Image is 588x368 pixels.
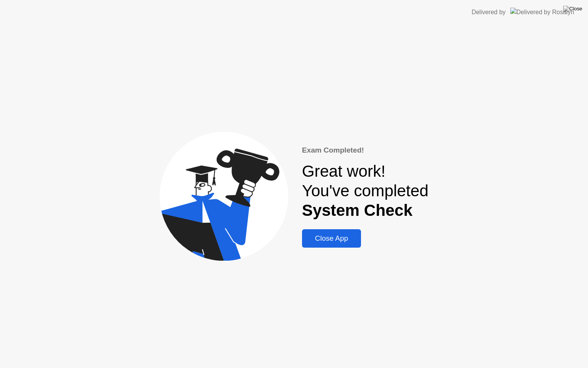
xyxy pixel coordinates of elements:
div: Delivered by [472,8,506,17]
button: Close App [302,229,361,248]
div: Exam Completed! [302,145,429,156]
b: System Check [302,201,413,219]
button: go back [5,3,20,18]
img: Delivered by Rosalyn [510,8,574,16]
div: Great work! You've completed [302,162,429,220]
div: Close App [304,234,359,243]
div: Close [245,3,258,17]
img: Close [563,6,582,12]
button: Collapse window [230,3,245,18]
